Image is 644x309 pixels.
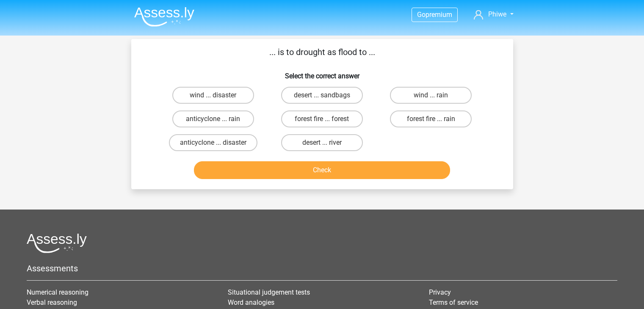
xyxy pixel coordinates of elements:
a: Phiwe [470,9,517,19]
a: Verbal reasoning [27,298,77,306]
a: Terms of service [429,298,478,306]
span: premium [426,11,452,19]
span: Phiwe [488,10,506,18]
label: wind ... rain [390,87,472,104]
label: anticyclone ... rain [172,110,254,127]
img: Assessly logo [27,233,87,253]
h6: Select the correct answer [145,65,500,80]
label: anticyclone ... disaster [169,134,257,151]
label: forest fire ... forest [281,110,363,127]
label: desert ... river [281,134,363,151]
label: desert ... sandbags [281,87,363,104]
a: Gopremium [412,9,457,20]
span: Go [417,11,426,19]
p: ... is to drought as flood to ... [145,46,500,58]
h5: Assessments [27,263,617,273]
button: Check [194,161,450,179]
img: Assessly [134,7,194,27]
label: wind ... disaster [172,87,254,104]
a: Privacy [429,288,451,296]
label: forest fire ... rain [390,110,472,127]
a: Situational judgement tests [228,288,310,296]
a: Numerical reasoning [27,288,88,296]
a: Word analogies [228,298,274,306]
